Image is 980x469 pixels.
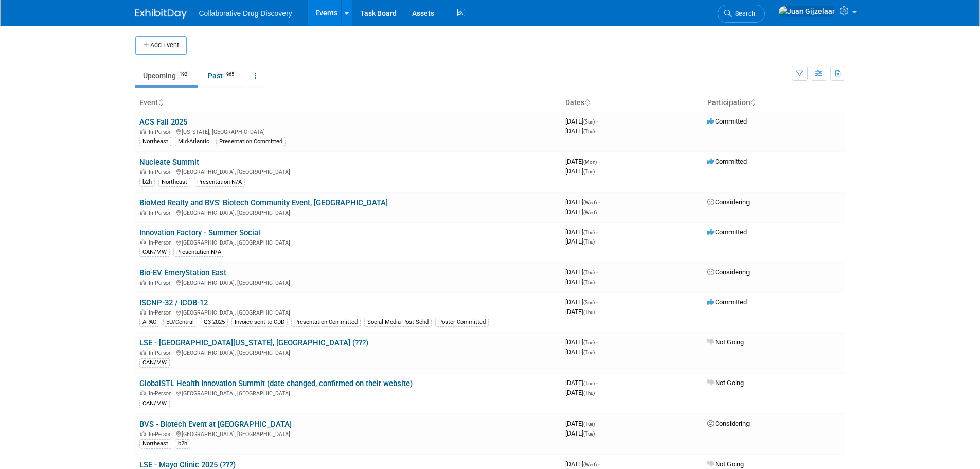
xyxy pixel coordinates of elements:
img: In-Person Event [140,280,146,285]
div: [GEOGRAPHIC_DATA], [GEOGRAPHIC_DATA] [139,208,557,216]
a: Sort by Start Date [584,98,590,107]
span: (Wed) [583,210,597,215]
a: Sort by Participation Type [750,98,755,107]
span: (Tue) [583,421,595,427]
span: [DATE] [565,278,595,286]
span: Committed [707,117,747,125]
th: Dates [561,94,703,112]
div: Northeast [139,439,171,448]
img: In-Person Event [140,431,146,436]
img: ExhibitDay [135,9,187,19]
span: (Thu) [583,270,595,275]
span: - [596,379,598,387]
span: In-Person [149,210,175,216]
span: (Tue) [583,169,595,175]
span: In-Person [149,169,175,176]
span: [DATE] [565,460,600,468]
span: [DATE] [565,389,595,396]
a: Sort by Event Name [158,98,163,107]
th: Participation [703,94,845,112]
div: Northeast [158,178,190,187]
div: Northeast [139,137,171,146]
img: In-Person Event [140,239,146,245]
span: In-Person [149,350,175,356]
span: [DATE] [565,298,598,306]
img: In-Person Event [140,169,146,174]
a: Nucleate Summit [139,158,199,167]
span: (Tue) [583,340,595,345]
img: In-Person Event [140,129,146,134]
span: [DATE] [565,348,595,356]
span: - [596,268,598,276]
span: [DATE] [565,338,598,346]
div: [GEOGRAPHIC_DATA], [GEOGRAPHIC_DATA] [139,348,557,356]
th: Event [135,94,561,112]
div: CAN/MW [139,248,170,257]
img: In-Person Event [140,210,146,215]
span: (Tue) [583,380,595,386]
span: (Tue) [583,431,595,437]
span: Collaborative Drug Discovery [199,9,292,18]
span: [DATE] [565,208,597,216]
span: (Thu) [583,280,595,285]
div: Mid-Atlantic [175,137,212,146]
span: Considering [707,420,750,427]
div: [GEOGRAPHIC_DATA], [GEOGRAPHIC_DATA] [139,278,557,286]
span: [DATE] [565,198,600,206]
span: (Tue) [583,350,595,355]
a: BVS - Biotech Event at [GEOGRAPHIC_DATA] [139,420,292,429]
span: In-Person [149,309,175,316]
span: 965 [223,71,237,78]
span: Not Going [707,460,744,468]
div: b2h [139,178,155,187]
span: - [598,158,600,165]
span: In-Person [149,129,175,135]
span: [DATE] [565,429,595,437]
span: (Mon) [583,159,597,165]
div: Presentation N/A [173,248,224,257]
span: (Thu) [583,309,595,315]
span: Not Going [707,379,744,387]
span: - [596,420,598,427]
span: [DATE] [565,228,598,236]
span: [DATE] [565,308,595,316]
span: Not Going [707,338,744,346]
span: - [598,198,600,206]
span: - [596,298,598,306]
span: [DATE] [565,268,598,276]
div: Q3 2025 [201,318,228,327]
span: In-Person [149,239,175,246]
span: (Thu) [583,390,595,396]
img: In-Person Event [140,350,146,355]
div: EU/Central [163,318,197,327]
div: [GEOGRAPHIC_DATA], [GEOGRAPHIC_DATA] [139,389,557,397]
a: Past965 [200,66,245,85]
span: [DATE] [565,127,595,135]
span: 192 [176,71,190,78]
span: In-Person [149,431,175,438]
div: CAN/MW [139,358,170,368]
span: [DATE] [565,158,600,165]
button: Add Event [135,36,187,55]
div: [GEOGRAPHIC_DATA], [GEOGRAPHIC_DATA] [139,308,557,316]
img: In-Person Event [140,390,146,395]
div: [GEOGRAPHIC_DATA], [GEOGRAPHIC_DATA] [139,429,557,438]
div: b2h [175,439,190,448]
span: [DATE] [565,117,598,125]
div: Poster Committed [435,318,489,327]
span: (Sun) [583,300,595,305]
div: [US_STATE], [GEOGRAPHIC_DATA] [139,127,557,135]
span: (Wed) [583,462,597,467]
div: Presentation N/A [194,178,245,187]
div: [GEOGRAPHIC_DATA], [GEOGRAPHIC_DATA] [139,238,557,246]
span: Considering [707,198,750,206]
a: GlobalSTL Health Innovation Summit (date changed, confirmed on their website) [139,379,413,388]
div: Presentation Committed [216,137,286,146]
div: Presentation Committed [291,318,361,327]
span: - [598,460,600,468]
span: Committed [707,298,747,306]
div: [GEOGRAPHIC_DATA], [GEOGRAPHIC_DATA] [139,167,557,176]
span: Committed [707,228,747,236]
span: - [596,117,598,125]
span: - [596,228,598,236]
